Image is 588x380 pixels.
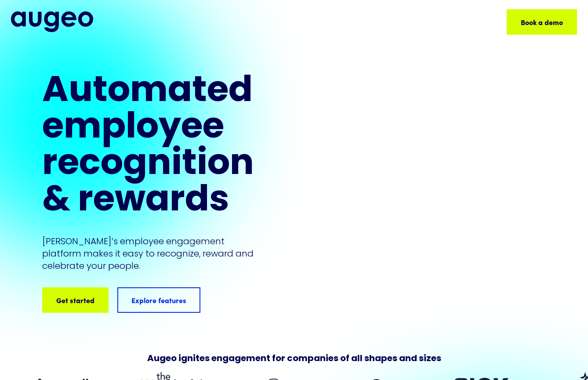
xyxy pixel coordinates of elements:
[42,287,109,313] a: Get started
[42,74,254,220] h1: Automated employee​ recognition &​ rewards
[11,11,93,32] img: Augeo logo
[507,9,577,35] a: Book a demo
[42,235,254,272] p: [PERSON_NAME]’s employee engagement platform makes it easy to recognize, reward and celebrate you...
[117,287,200,313] a: Explore features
